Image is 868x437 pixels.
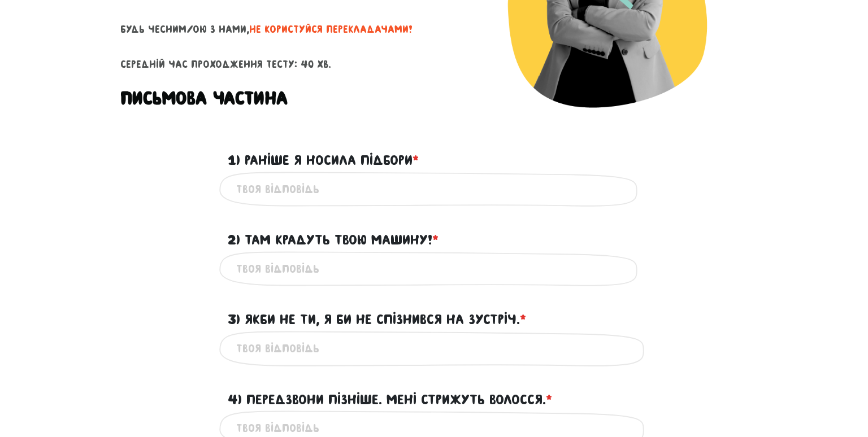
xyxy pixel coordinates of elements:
[249,24,413,35] span: не користуйся перекладачами!
[236,177,632,202] input: Твоя відповідь
[120,87,288,110] h3: Письмова частина
[236,256,632,282] input: Твоя відповідь
[236,336,632,361] input: Твоя відповідь
[228,150,419,171] label: 1) Раніше я носила підбори
[228,229,439,251] label: 2) Там крадуть твою машину!
[228,389,552,410] label: 4) Передзвони пізніше. Мені стрижуть волосся.
[228,309,526,330] label: 3) Якби не ти, я би не спізнився на зустріч.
